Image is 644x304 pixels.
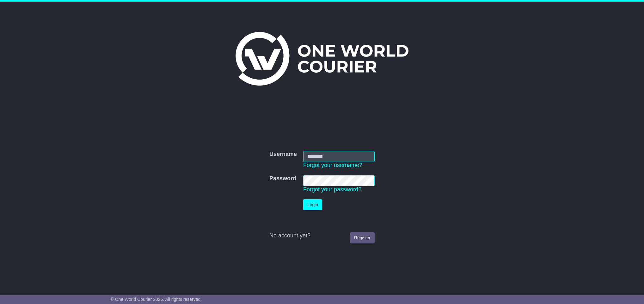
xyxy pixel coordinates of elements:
[269,151,297,158] label: Username
[269,175,296,182] label: Password
[111,297,202,302] span: © One World Courier 2025. All rights reserved.
[350,232,375,243] a: Register
[269,232,375,239] div: No account yet?
[236,32,408,86] img: One World
[303,199,322,210] button: Login
[303,186,361,193] a: Forgot your password?
[303,162,362,168] a: Forgot your username?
